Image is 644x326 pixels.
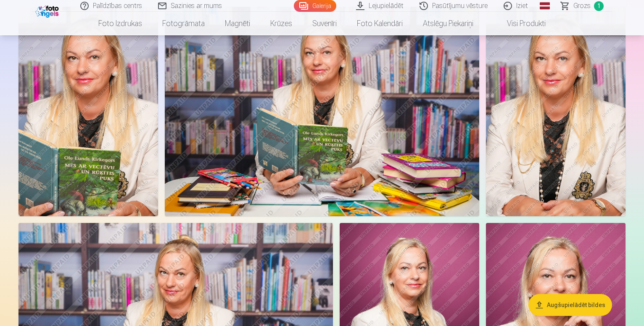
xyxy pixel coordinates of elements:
img: /fa1 [35,3,61,18]
a: Atslēgu piekariņi [413,12,483,35]
a: Magnēti [215,12,260,35]
a: Foto kalendāri [347,12,413,35]
button: Augšupielādēt bildes [528,294,612,316]
a: Visi produkti [483,12,556,35]
a: Fotogrāmata [152,12,215,35]
span: 1 [594,1,604,11]
a: Krūzes [260,12,302,35]
a: Foto izdrukas [88,12,152,35]
span: Grozs [573,1,591,11]
a: Suvenīri [302,12,347,35]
